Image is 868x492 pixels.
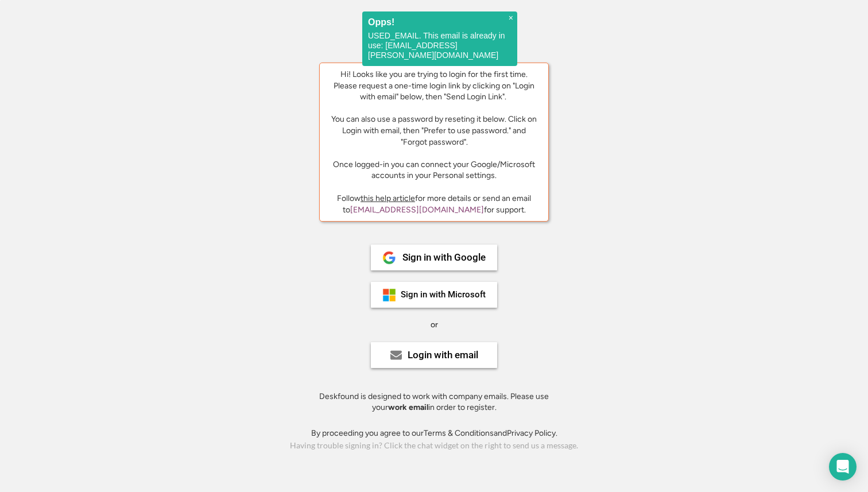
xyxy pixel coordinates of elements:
[388,402,428,412] strong: work email
[408,350,478,360] div: Login with email
[382,251,396,265] img: 1024px-Google__G__Logo.svg.png
[305,391,563,413] div: Deskfound is designed to work with company emails. Please use your in order to register.
[361,193,415,203] a: this help article
[402,253,486,262] div: Sign in with Google
[350,205,484,215] a: [EMAIL_ADDRESS][DOMAIN_NAME]
[431,319,438,331] div: or
[328,193,540,215] div: Follow for more details or send an email to for support.
[311,428,557,439] div: By proceeding you agree to our and
[401,290,486,299] div: Sign in with Microsoft
[829,453,857,481] div: Open Intercom Messenger
[509,13,513,23] span: ×
[368,31,511,60] p: USED_EMAIL. This email is already in use: [EMAIL_ADDRESS][PERSON_NAME][DOMAIN_NAME]
[507,428,557,438] a: Privacy Policy.
[424,428,494,438] a: Terms & Conditions
[368,17,511,27] h2: Opps!
[382,288,396,302] img: ms-symbollockup_mssymbol_19.png
[328,69,540,181] div: Hi! Looks like you are trying to login for the first time. Please request a one-time login link b...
